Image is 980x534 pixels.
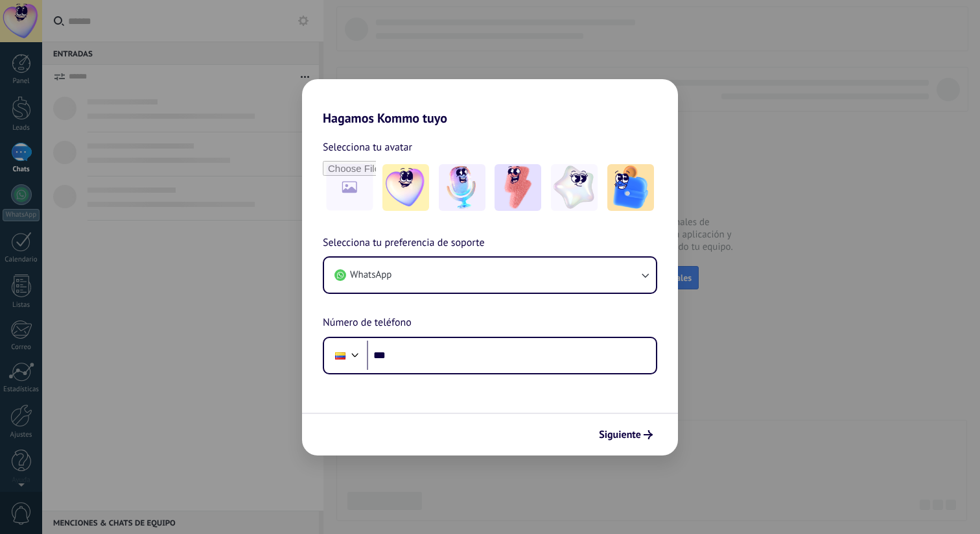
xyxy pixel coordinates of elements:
span: Número de teléfono [323,315,412,332]
img: -4.jpeg [551,164,598,211]
span: WhatsApp [350,269,391,282]
span: Siguiente [599,430,641,439]
img: -3.jpeg [495,164,541,211]
img: -5.jpeg [607,164,654,211]
button: WhatsApp [324,258,656,293]
span: Selecciona tu preferencia de soporte [323,235,485,252]
img: -1.jpeg [382,164,429,211]
div: Colombia: + 57 [328,342,353,369]
button: Siguiente [593,424,659,446]
img: -2.jpeg [439,164,485,211]
span: Selecciona tu avatar [323,139,412,156]
h2: Hagamos Kommo tuyo [302,79,678,126]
